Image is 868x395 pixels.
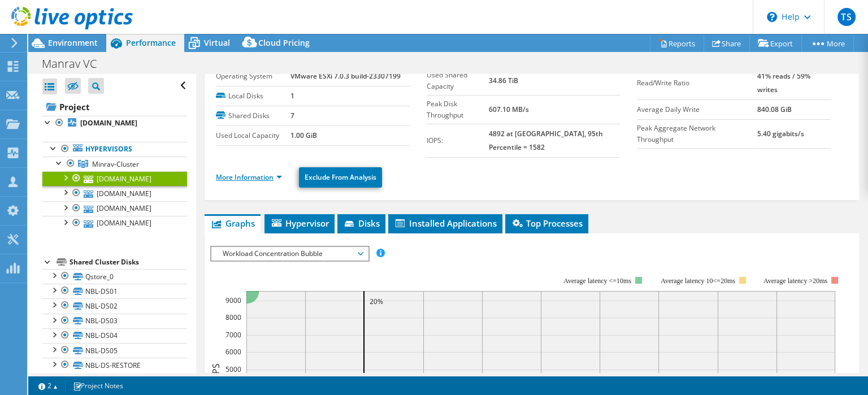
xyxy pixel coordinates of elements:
text: 7000 [225,330,241,340]
span: Top Processes [511,218,583,229]
a: Export [749,34,802,52]
h1: Manrav VC [37,58,114,70]
a: Hypervisors [42,142,187,157]
a: Qstore_0 [42,269,187,284]
tspan: Average latency 10<=20ms [661,277,735,285]
text: 9000 [225,296,241,305]
b: [DOMAIN_NAME] [80,118,137,128]
a: NBL-DS04 [42,328,187,343]
div: Shared Cluster Disks [70,255,187,269]
text: Average latency >20ms [763,277,827,285]
text: 5000 [225,364,241,374]
a: Share [704,34,750,52]
b: VMware ESXi 7.0.3 build-23307199 [290,71,401,81]
a: Reports [650,34,704,52]
span: Virtual [204,37,230,48]
a: NBL-DS01 [42,284,187,298]
span: Graphs [210,218,255,229]
a: [DOMAIN_NAME] [42,186,187,201]
span: Performance [126,37,176,48]
a: NBL-DS05 [42,343,187,358]
b: 7 [290,111,294,120]
a: [DOMAIN_NAME] [42,116,187,131]
span: Workload Concentration Bubble [217,247,362,261]
a: Exclude From Analysis [299,167,382,188]
label: IOPS: [427,135,489,146]
label: Shared Disks [216,110,290,121]
a: More [801,34,854,52]
label: Used Shared Capacity [427,70,489,92]
b: 1 [290,91,294,101]
a: Project Notes [65,379,131,393]
a: [DOMAIN_NAME] [42,201,187,216]
a: [DOMAIN_NAME] [42,216,187,231]
svg: \n [767,12,777,22]
a: 2 [31,379,66,393]
b: 5.40 gigabits/s [757,129,804,138]
text: 8000 [225,312,241,322]
span: Disks [343,218,380,229]
text: 20% [370,297,383,306]
label: Peak Aggregate Network Throughput [637,123,757,145]
span: TS [837,8,856,26]
b: 1.00 GiB [290,131,317,140]
span: Installed Applications [394,218,497,229]
tspan: Average latency <=10ms [563,277,631,285]
a: NBL-DS03 [42,314,187,328]
text: 6000 [225,347,241,357]
label: Average Daily Write [637,104,757,115]
label: Operating System [216,71,290,82]
span: Cloud Pricing [258,37,310,48]
span: Hypervisor [270,218,329,229]
a: [DOMAIN_NAME] [42,171,187,186]
label: Peak Disk Throughput [427,98,489,121]
label: Local Disks [216,90,290,102]
label: Read/Write Ratio [637,77,757,89]
label: Used Local Capacity [216,130,290,141]
a: More Information [216,172,282,182]
b: 840.08 GiB [757,105,791,114]
b: 34.86 TiB [489,76,518,85]
a: Minrav-Cluster [42,157,187,171]
a: NBL-DS-RESTORE [42,358,187,372]
a: Project [42,98,187,116]
b: 41% reads / 59% writes [757,71,810,94]
span: Minrav-Cluster [92,159,139,169]
a: NBL-DS02 [42,298,187,313]
b: 4892 at [GEOGRAPHIC_DATA], 95th Percentile = 1582 [489,129,603,152]
b: 607.10 MB/s [489,105,529,114]
span: Environment [48,37,98,48]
